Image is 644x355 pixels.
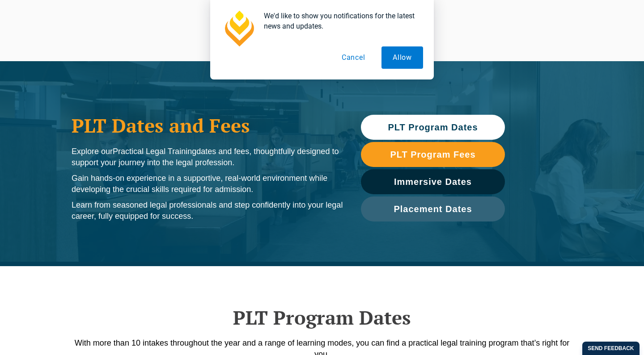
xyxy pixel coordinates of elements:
[113,147,196,156] span: Practical Legal Training
[257,11,423,31] div: We'd like to show you notifications for the latest news and updates.
[381,46,423,69] button: Allow
[390,150,475,159] span: PLT Program Fees
[361,196,505,221] a: Placement Dates
[72,146,343,168] p: Explore our dates and fees, thoughtfully designed to support your journey into the legal profession.
[361,169,505,194] a: Immersive Dates
[361,142,505,167] a: PLT Program Fees
[67,306,577,329] h2: PLT Program Dates
[72,173,343,195] p: Gain hands-on experience in a supportive, real-world environment while developing the crucial ski...
[72,114,343,137] h1: PLT Dates and Fees
[361,115,505,140] a: PLT Program Dates
[330,46,377,69] button: Cancel
[72,200,343,222] p: Learn from seasoned legal professionals and step confidently into your legal career, fully equipp...
[388,123,478,132] span: PLT Program Dates
[394,205,472,213] span: Placement Dates
[221,11,257,46] img: notification icon
[394,177,472,186] span: Immersive Dates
